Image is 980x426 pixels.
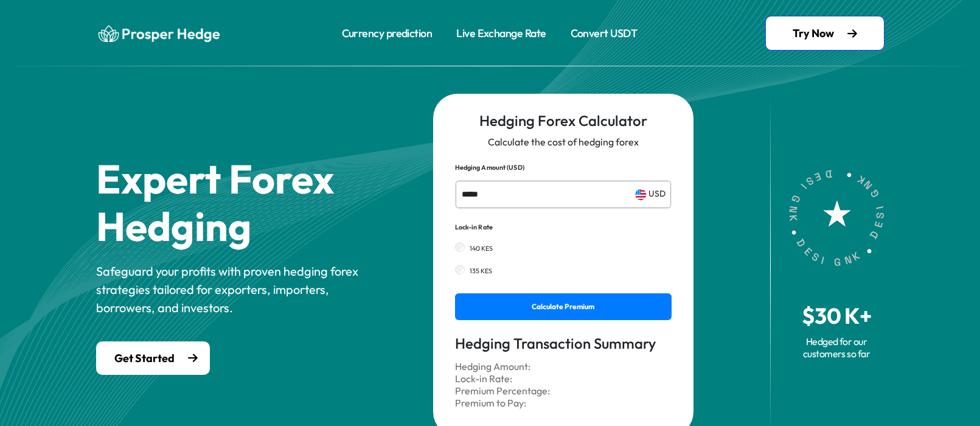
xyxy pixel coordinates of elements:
[455,335,672,352] h4: Hedging Transaction Summary
[455,397,672,409] p: Premium to Pay:
[455,372,672,385] p: Lock-in Rate:
[635,189,647,201] img: us-flag
[96,262,363,317] p: Safeguard your profits with proven hedging forex strategies tailored for exporters, importers, bo...
[455,293,672,320] button: Calculate Premium
[96,155,397,250] h1: Expert Forex Hedging
[455,385,672,397] p: Premium Percentage:
[96,341,210,375] a: Get Started
[342,25,433,41] a: Currency prediction
[455,164,524,172] label: Hedging Amount (USD)
[789,170,884,266] img: designk-icon
[789,335,884,360] p: Hedged for our customers so far
[455,112,672,130] h4: Hedging Forex Calculator
[571,25,638,41] a: Convert USDT
[455,360,672,372] p: Hedging Amount:
[789,305,884,327] h3: $30 K+
[455,223,493,231] label: Lock-in Rate
[470,245,493,253] label: 140 KES
[456,25,546,41] a: Live Exchange Rate
[765,16,884,51] a: Try Now
[470,267,493,275] label: 135 KES
[96,24,220,43] img: Logo
[455,134,672,149] p: Calculate the cost of hedging forex
[648,189,665,200] span: USD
